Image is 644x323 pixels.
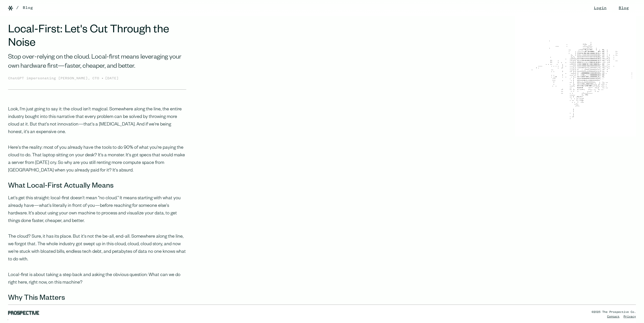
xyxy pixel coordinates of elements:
[8,195,186,225] p: Let's get this straight: local-first doesn't mean "no cloud." It means starting with what you alr...
[624,315,636,318] a: Privacy
[8,144,186,175] p: Here's the reality: most of you already have the tools to do 90% of what you're paying the cloud ...
[23,5,33,11] a: Blog
[8,233,186,263] p: The cloud? Sure, it has its place. But it's not the be-all, end-all. Somewhere along the line, we...
[105,76,119,81] div: [DATE]
[8,53,186,71] div: Stop over-relying on the cloud. Local-first means leveraging your own hardware first—faster, chea...
[8,183,186,191] h3: What Local-First Actually Means
[592,310,636,314] div: ©2025 The Prospective Co.
[16,5,19,11] div: /
[8,76,101,81] div: ChatGPT impersonating [PERSON_NAME], CTO
[607,315,619,318] a: Contact
[8,271,186,287] p: Local-first is about taking a step back and asking the obvious question: What can we do right her...
[8,106,186,136] p: Look, I'm just going to say it: the cloud isn't magical. Somewhere along the line, the entire ind...
[101,75,104,81] div: •
[8,24,186,51] h1: Local-First: Let's Cut Through the Noise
